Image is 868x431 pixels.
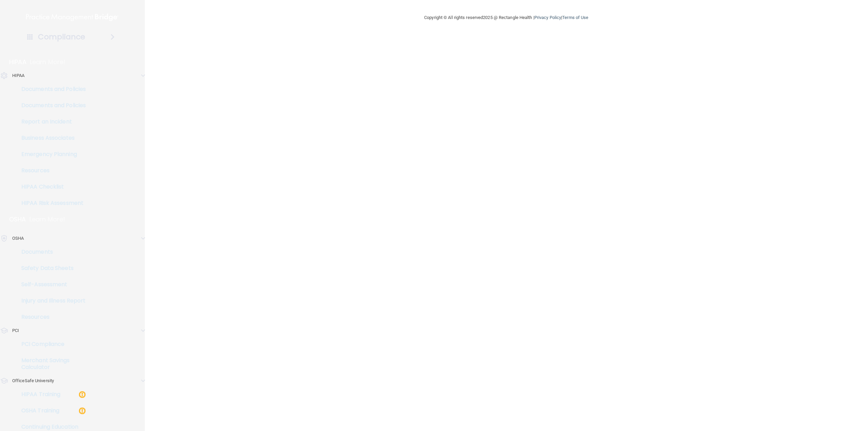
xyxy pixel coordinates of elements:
[4,249,97,255] p: Documents
[562,15,588,20] a: Terms of Use
[4,151,97,158] p: Emergency Planning
[78,407,86,415] img: warning-circle.0cc9ac19.png
[12,327,19,335] p: PCI
[30,58,66,66] p: Learn More!
[4,265,97,272] p: Safety Data Sheets
[4,407,59,414] p: OSHA Training
[26,11,118,24] img: PMB logo
[4,183,97,190] p: HIPAA Checklist
[4,391,60,398] p: HIPAA Training
[12,72,25,80] p: HIPAA
[4,167,97,174] p: Resources
[4,281,97,288] p: Self-Assessment
[4,357,97,371] p: Merchant Savings Calculator
[12,234,24,242] p: OSHA
[4,102,97,109] p: Documents and Policies
[4,341,97,348] p: PCI Compliance
[382,7,630,28] div: Copyright © All rights reserved 2025 @ Rectangle Health | |
[4,86,97,93] p: Documents and Policies
[78,390,86,399] img: warning-circle.0cc9ac19.png
[4,297,97,304] p: Injury and Illness Report
[38,32,85,42] h4: Compliance
[29,215,65,223] p: Learn More!
[9,58,26,66] p: HIPAA
[9,215,26,223] p: OSHA
[12,377,54,385] p: OfficeSafe University
[4,135,97,141] p: Business Associates
[534,15,561,20] a: Privacy Policy
[4,200,97,207] p: HIPAA Risk Assessment
[4,314,97,320] p: Resources
[4,424,97,430] p: Continuing Education
[4,118,97,125] p: Report an Incident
